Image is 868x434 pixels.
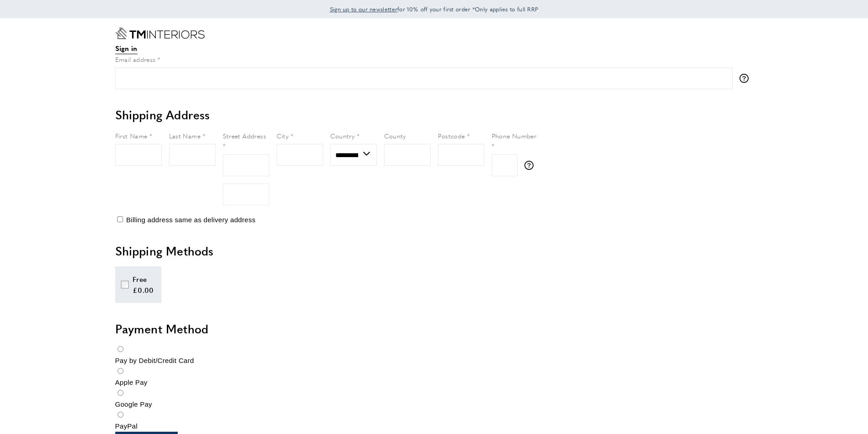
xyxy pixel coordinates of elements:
[330,5,539,13] span: for 10% off your first order *Only applies to full RRP
[115,107,753,123] h2: Shipping Address
[115,377,753,388] div: Apple Pay
[115,399,753,410] div: Google Pay
[115,43,138,54] a: Sign in
[740,74,753,83] button: More information
[126,216,256,224] span: Billing address same as delivery address
[115,27,205,39] a: Go to Home page
[438,131,465,140] span: Postcode
[133,285,154,296] div: £0.00
[115,131,148,140] span: First Name
[115,243,753,259] h2: Shipping Methods
[524,161,538,170] button: More information
[330,5,398,13] span: Sign up to our newsletter
[115,321,753,337] h2: Payment Method
[330,5,398,14] a: Sign up to our newsletter
[115,421,753,432] div: PayPal
[277,131,289,140] span: City
[384,131,406,140] span: County
[169,131,201,140] span: Last Name
[492,131,537,140] span: Phone Number
[115,355,753,366] div: Pay by Debit/Credit Card
[223,131,267,140] span: Street Address
[133,274,154,285] div: Free
[330,131,355,140] span: Country
[117,216,123,222] input: Billing address same as delivery address
[115,55,156,64] span: Email address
